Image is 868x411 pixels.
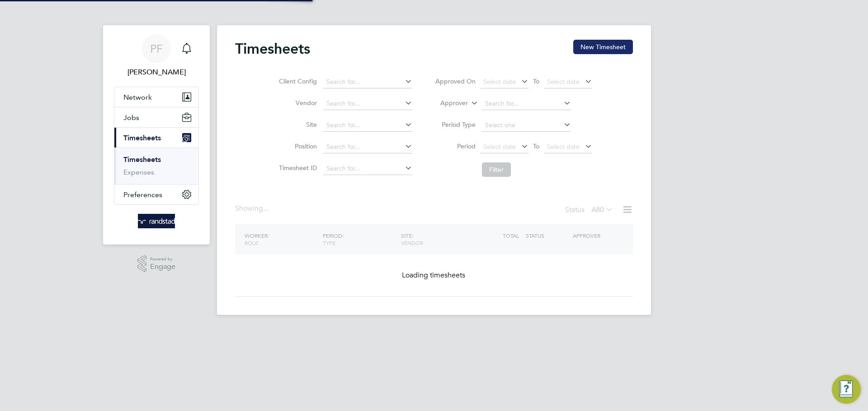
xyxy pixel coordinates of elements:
[123,113,139,122] span: Jobs
[435,77,476,85] label: Approved On
[591,205,613,214] label: All
[427,99,468,108] label: Approver
[832,375,861,404] button: Engage Resource Center
[150,43,163,55] span: PF
[103,25,210,245] nav: Main navigation
[114,87,198,107] button: Network
[123,155,161,164] a: Timesheets
[482,162,511,177] button: Filter
[323,97,412,110] input: Search for...
[276,77,317,85] label: Client Config
[276,164,317,172] label: Timesheet ID
[114,107,198,127] button: Jobs
[114,185,198,204] button: Preferences
[123,190,162,199] span: Preferences
[573,40,633,54] button: New Timesheet
[235,204,270,213] div: Showing
[323,76,412,88] input: Search for...
[123,134,161,142] span: Timesheets
[123,93,152,102] span: Network
[137,255,176,272] a: Powered byEngage
[150,255,175,263] span: Powered by
[114,34,199,78] a: PF[PERSON_NAME]
[138,214,175,228] img: randstad-logo-retina.png
[547,143,580,151] span: Select date
[114,128,198,148] button: Timesheets
[276,142,317,150] label: Position
[114,67,199,78] span: Patrick Farrell
[276,120,317,129] label: Site
[530,75,542,87] span: To
[482,97,571,110] input: Search for...
[600,205,604,214] span: 0
[323,119,412,132] input: Search for...
[323,141,412,153] input: Search for...
[114,148,198,184] div: Timesheets
[123,168,154,176] a: Expenses
[435,142,476,150] label: Period
[530,140,542,152] span: To
[114,214,199,228] a: Go to home page
[150,263,175,271] span: Engage
[323,162,412,175] input: Search for...
[276,99,317,107] label: Vendor
[483,143,516,151] span: Select date
[435,120,476,129] label: Period Type
[565,204,615,217] div: Status
[482,119,571,132] input: Select one
[235,40,310,58] h2: Timesheets
[547,78,580,86] span: Select date
[483,78,516,86] span: Select date
[263,204,269,213] span: ...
